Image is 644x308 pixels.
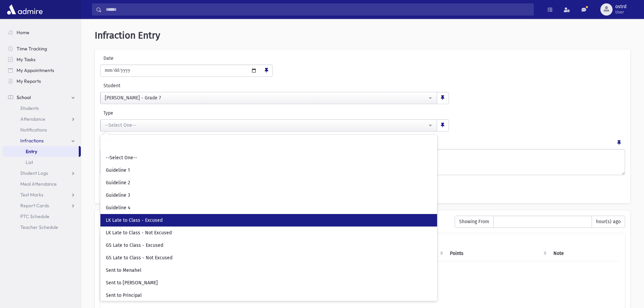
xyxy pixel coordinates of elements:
span: Guideline 4 [106,205,130,211]
a: School [3,92,81,103]
span: My Tasks [17,56,35,63]
span: Entry [26,148,37,155]
span: Attendance [20,116,45,122]
span: Sent to Principal [106,292,142,299]
label: Student [100,82,333,89]
a: Meal Attendance [3,179,81,189]
span: Sent to [PERSON_NAME] [106,280,158,286]
a: My Reports [3,76,81,87]
img: AdmirePro [5,3,44,16]
span: Notifications [20,127,47,133]
span: My Reports [17,78,41,84]
th: Points: activate to sort column ascending [446,246,550,261]
span: Time Tracking [17,46,47,52]
span: Teacher Schedule [20,224,58,230]
h6: Recently Entered [100,216,448,222]
a: Students [3,103,81,114]
span: List [26,159,33,165]
a: Home [3,27,81,38]
span: Report Cards [20,203,49,209]
div: --Select One-- [105,122,427,129]
span: Showing From [455,216,494,228]
a: Infractions [3,135,81,146]
a: Student Logs [3,168,81,179]
span: Sent to Menahel [106,267,141,274]
label: Note [100,137,111,146]
label: Type [100,110,275,117]
a: Time Tracking [3,43,81,54]
a: My Appointments [3,65,81,76]
span: Student Logs [20,170,48,176]
button: Gestetner, Chananya - Grade 7 [100,92,437,104]
span: Guideline 3 [106,192,130,199]
a: Entry [3,146,79,157]
span: Infractions [20,138,44,144]
span: Guideline 1 [106,167,130,174]
span: PTC Schedule [20,213,49,219]
span: hour(s) ago [592,216,625,228]
span: LK Late to Class - Not Excused [106,230,172,236]
button: --Select One-- [100,119,437,132]
span: LK Late to Class - Excused [106,217,163,224]
input: Search [103,139,434,150]
a: Test Marks [3,189,81,200]
span: My Appointments [17,67,54,73]
a: List [3,157,81,168]
span: School [17,94,31,100]
span: Home [17,29,29,35]
span: Students [20,105,39,111]
div: [PERSON_NAME] - Grade 7 [105,94,427,101]
span: Guideline 2 [106,180,130,186]
a: My Tasks [3,54,81,65]
a: Attendance [3,114,81,124]
span: GS Late to Class - Excused [106,242,163,249]
a: Report Cards [3,200,81,211]
span: Meal Attendance [20,181,57,187]
th: Note [549,246,620,261]
a: PTC Schedule [3,211,81,222]
span: Test Marks [20,192,43,198]
label: Date [100,55,158,62]
span: ostrd [615,4,626,9]
input: Search [102,3,533,16]
span: GS Late to Class - Not Excused [106,255,172,261]
a: Notifications [3,124,81,135]
span: --Select One-- [106,155,137,161]
span: Infraction Entry [95,30,160,41]
a: Teacher Schedule [3,222,81,233]
span: User [615,9,626,15]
